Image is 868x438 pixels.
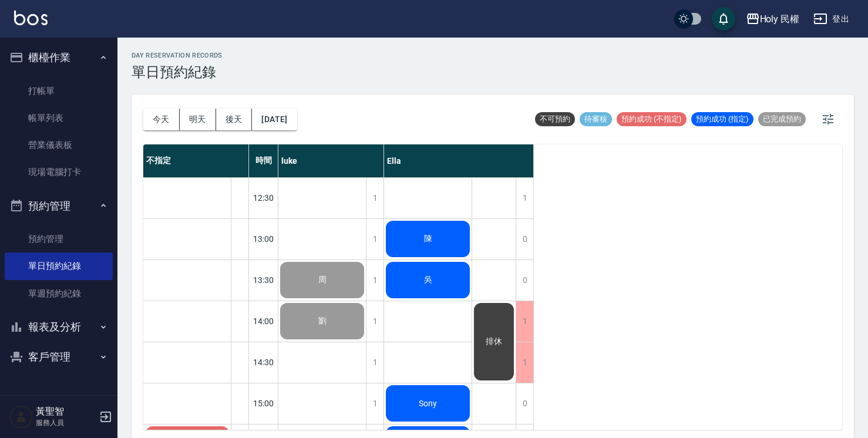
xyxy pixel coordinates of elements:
[758,114,806,124] span: 已完成預約
[316,316,329,326] span: 劉
[516,383,533,424] div: 0
[249,260,278,301] div: 13:30
[366,219,383,260] div: 1
[132,64,223,80] h3: 單日預約紀錄
[14,11,48,25] img: Logo
[535,114,575,124] span: 不可預約
[252,109,297,130] button: [DATE]
[249,144,278,177] div: 時間
[580,114,612,124] span: 待審核
[366,260,383,301] div: 1
[416,399,439,408] span: Sony
[516,301,533,342] div: 1
[516,342,533,383] div: 1
[5,132,113,159] a: 營業儀表板
[712,7,735,31] button: save
[5,191,113,221] button: 預約管理
[366,301,383,342] div: 1
[5,225,113,252] a: 預約管理
[143,109,180,130] button: 今天
[366,342,383,383] div: 1
[691,114,753,124] span: 預約成功 (指定)
[422,275,435,285] span: 吳
[249,342,278,383] div: 14:30
[249,301,278,342] div: 14:00
[5,280,113,307] a: 單週預約紀錄
[132,52,223,59] h2: day Reservation records
[316,275,329,285] span: 周
[516,260,533,301] div: 0
[9,405,33,429] img: Person
[5,252,113,279] a: 單日預約紀錄
[516,178,533,218] div: 1
[143,144,249,177] div: 不指定
[249,177,278,218] div: 12:30
[741,7,805,31] button: Holy 民權
[422,234,435,244] span: 陳
[5,78,113,105] a: 打帳單
[216,109,253,130] button: 後天
[516,219,533,260] div: 0
[384,144,534,177] div: Ella
[366,383,383,424] div: 1
[36,417,96,428] p: 服務人員
[809,8,854,30] button: 登出
[36,406,96,417] h5: 黃聖智
[483,336,504,347] span: 排休
[249,218,278,260] div: 13:00
[366,178,383,218] div: 1
[5,342,113,372] button: 客戶管理
[5,42,113,73] button: 櫃檯作業
[5,105,113,132] a: 帳單列表
[760,12,800,26] div: Holy 民權
[5,159,113,186] a: 現場電腦打卡
[278,144,384,177] div: luke
[180,109,216,130] button: 明天
[5,312,113,342] button: 報表及分析
[617,114,687,124] span: 預約成功 (不指定)
[249,383,278,424] div: 15:00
